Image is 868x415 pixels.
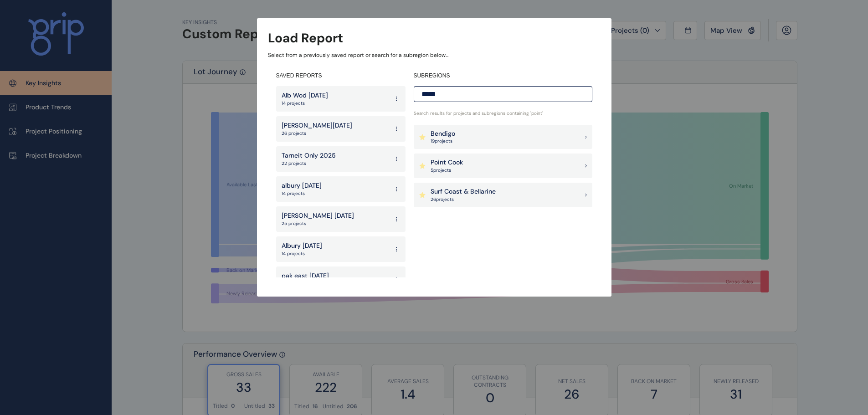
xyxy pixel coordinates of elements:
[431,167,463,174] p: 5 project s
[282,272,329,281] p: pak east [DATE]
[282,100,328,107] p: 14 projects
[282,160,336,167] p: 22 projects
[414,72,592,80] h4: SUBREGIONS
[282,121,352,130] p: [PERSON_NAME][DATE]
[282,181,322,190] p: albury [DATE]
[282,211,354,220] p: [PERSON_NAME] [DATE]
[282,190,322,197] p: 14 projects
[282,241,322,251] p: Albury [DATE]
[268,29,343,47] h3: Load Report
[414,110,592,117] p: Search results for projects and subregions containing ' point '
[276,72,406,80] h4: SAVED REPORTS
[282,130,352,137] p: 26 projects
[282,151,336,160] p: Tarneit Only 2025
[431,158,463,167] p: Point Cook
[282,251,322,257] p: 14 projects
[282,91,328,100] p: Alb Wod [DATE]
[431,196,496,203] p: 26 project s
[268,51,601,59] p: Select from a previously saved report or search for a subregion below...
[282,220,354,227] p: 25 projects
[431,129,455,138] p: Bendigo
[431,138,455,144] p: 19 project s
[431,187,496,196] p: Surf Coast & Bellarine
